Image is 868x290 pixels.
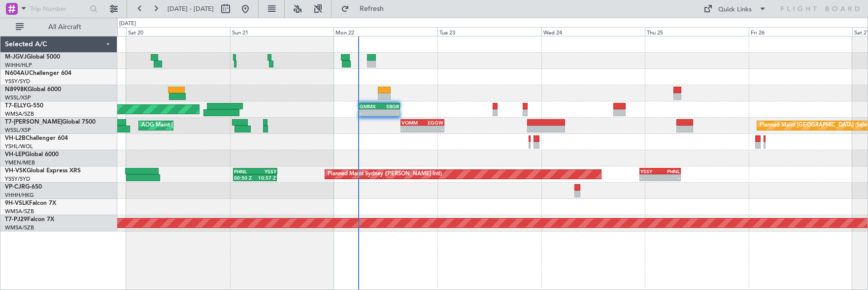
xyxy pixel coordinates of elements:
a: T7-[PERSON_NAME]Global 7500 [5,119,96,125]
div: GMMX [360,103,379,109]
a: VH-L2BChallenger 604 [5,135,68,141]
span: VH-L2B [5,135,26,141]
a: YSSY/SYD [5,78,30,85]
button: All Aircraft [11,19,107,35]
span: Refresh [351,5,393,12]
div: - [660,175,680,181]
span: T7-ELLY [5,103,27,109]
div: 10:57 Z [255,175,276,181]
a: YMEN/MEB [5,159,35,166]
a: N604AUChallenger 604 [5,70,71,76]
a: WSSL/XSP [5,94,31,101]
a: WMSA/SZB [5,208,34,215]
a: 9H-VSLKFalcon 7X [5,200,56,206]
div: Sat 20 [126,27,230,36]
div: Mon 22 [334,27,437,36]
input: Trip Number [30,1,87,16]
a: M-JGVJGlobal 5000 [5,54,60,60]
div: - [401,126,422,132]
span: [DATE] - [DATE] [167,4,214,13]
span: N604AU [5,70,29,76]
div: SBGR [379,103,399,109]
div: Tue 23 [437,27,541,36]
a: T7-PJ29Falcon 7X [5,217,54,223]
div: YSSY [640,168,660,174]
span: N8998K [5,87,28,93]
div: 00:50 Z [234,175,255,181]
span: M-JGVJ [5,54,27,60]
span: VP-CJR [5,184,25,190]
a: VP-CJRG-650 [5,184,42,190]
span: T7-[PERSON_NAME] [5,119,62,125]
button: Quick Links [699,1,771,17]
div: Fri 26 [749,27,853,36]
span: T7-PJ29 [5,217,27,223]
div: Wed 24 [541,27,645,36]
div: Quick Links [718,5,752,15]
div: PHNL [234,168,255,174]
a: VH-VSKGlobal Express XRS [5,168,81,174]
button: Refresh [336,1,396,17]
div: [DATE] [119,20,136,28]
div: Sun 21 [230,27,334,36]
a: VHHH/HKG [5,192,34,199]
a: N8998KGlobal 6000 [5,87,61,93]
div: EGGW [423,120,443,126]
span: VH-LEP [5,152,25,158]
div: - [640,175,660,181]
span: 9H-VSLK [5,200,29,206]
span: All Aircraft [26,24,104,31]
a: WSSL/XSP [5,127,31,134]
div: Thu 25 [645,27,749,36]
div: AOG Maint [GEOGRAPHIC_DATA] (Seletar) [141,118,250,133]
a: WMSA/SZB [5,110,34,118]
div: - [423,126,443,132]
div: PHNL [660,168,680,174]
div: - [360,110,379,116]
span: VH-VSK [5,168,27,174]
div: VOMM [401,120,422,126]
a: YSHL/WOL [5,143,33,150]
div: Planned Maint Sydney ([PERSON_NAME] Intl) [328,167,442,182]
a: YSSY/SYD [5,175,30,183]
a: T7-ELLYG-550 [5,103,43,109]
a: VH-LEPGlobal 6000 [5,152,59,158]
div: YSSY [255,168,276,174]
div: - [379,110,399,116]
a: WMSA/SZB [5,224,34,231]
a: WIHH/HLP [5,62,32,69]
